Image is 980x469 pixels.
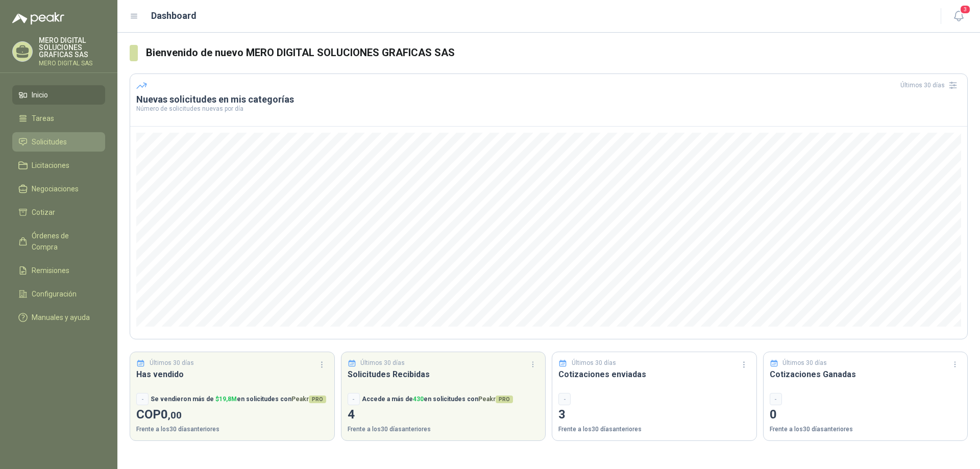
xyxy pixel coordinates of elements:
h3: Nuevas solicitudes en mis categorías [136,93,961,106]
div: Últimos 30 días [900,77,961,93]
span: Inicio [32,89,48,101]
p: Accede a más de en solicitudes con [362,394,513,404]
span: Remisiones [32,265,69,276]
a: Tareas [12,109,105,128]
p: Últimos 30 días [572,358,616,368]
p: Se vendieron más de en solicitudes con [151,394,326,404]
a: Inicio [12,85,105,105]
span: ,00 [168,409,182,421]
span: 430 [413,396,424,403]
div: - [136,393,149,405]
a: Remisiones [12,261,105,280]
span: Manuales y ayuda [32,312,90,323]
p: Número de solicitudes nuevas por día [136,106,961,112]
span: 0 [161,407,182,422]
button: 3 [949,7,968,26]
p: Últimos 30 días [150,358,194,368]
span: PRO [309,396,326,403]
h3: Has vendido [136,368,328,381]
p: 3 [558,405,750,425]
h3: Bienvenido de nuevo MERO DIGITAL SOLUCIONES GRAFICAS SAS [146,45,968,61]
span: Configuración [32,288,77,300]
p: Frente a los 30 días anteriores [770,425,962,434]
img: Logo peakr [12,12,64,24]
div: - [558,393,571,405]
p: 4 [348,405,540,425]
h3: Cotizaciones Ganadas [770,368,962,381]
a: Órdenes de Compra [12,226,105,257]
a: Negociaciones [12,179,105,199]
a: Solicitudes [12,132,105,152]
div: - [348,393,360,405]
p: Frente a los 30 días anteriores [558,425,750,434]
p: MERO DIGITAL SOLUCIONES GRAFICAS SAS [39,37,105,58]
span: 3 [960,5,971,14]
div: - [770,393,782,405]
p: 0 [770,405,962,425]
p: Frente a los 30 días anteriores [136,425,328,434]
p: COP [136,405,328,425]
span: Tareas [32,113,54,124]
a: Cotizar [12,203,105,222]
a: Licitaciones [12,156,105,175]
span: $ 19,8M [215,396,237,403]
span: PRO [496,396,513,403]
span: Solicitudes [32,136,67,147]
p: Últimos 30 días [360,358,405,368]
span: Cotizar [32,207,55,218]
span: Negociaciones [32,183,79,194]
h1: Dashboard [151,9,197,23]
span: Peakr [291,396,326,403]
a: Configuración [12,284,105,304]
p: Últimos 30 días [782,358,827,368]
span: Peakr [478,396,513,403]
span: Órdenes de Compra [32,230,95,253]
a: Manuales y ayuda [12,308,105,327]
h3: Solicitudes Recibidas [348,368,540,381]
span: Licitaciones [32,160,69,171]
p: Frente a los 30 días anteriores [348,425,540,434]
h3: Cotizaciones enviadas [558,368,750,381]
p: MERO DIGITAL SAS [39,60,105,66]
